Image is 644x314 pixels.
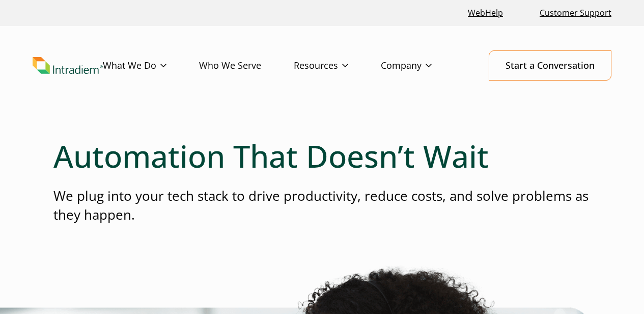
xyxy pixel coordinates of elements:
h1: Automation That Doesn’t Wait [53,138,591,174]
a: Start a Conversation [489,50,611,81]
img: Intradiem [33,57,103,74]
p: We plug into your tech stack to drive productivity, reduce costs, and solve problems as they happen. [53,187,591,225]
a: Link to homepage of Intradiem [33,57,103,74]
a: What We Do [103,51,199,81]
a: Resources [294,51,381,81]
a: Customer Support [536,2,615,24]
a: Link opens in a new window [464,2,507,24]
a: Who We Serve [199,51,294,81]
a: Company [381,51,464,81]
